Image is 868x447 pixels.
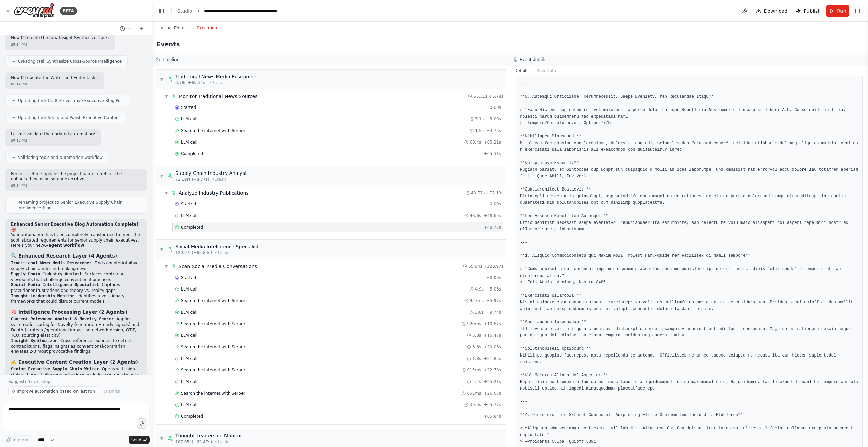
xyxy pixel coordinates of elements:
span: Completed [181,225,203,230]
button: Execution [191,21,222,35]
span: ▼ [160,77,164,82]
span: 187.05s (+62.47s) [175,439,212,445]
div: Supply Chain Industry Analyst [175,170,247,177]
span: + 48.77s [484,225,501,230]
span: Renaming project to Senior Executive Supply Chain Intelligence Blog [18,200,141,211]
span: 120.97s (+65.84s) [175,250,212,255]
li: - Captures practitioner frustrations and theory vs. reality gaps [11,282,141,293]
p: Now I'll create the new Insight Synthesizer task: [11,35,109,41]
span: Completed [181,151,203,156]
button: Improve automation based on last run [8,386,98,396]
span: • 1 task [210,80,223,85]
span: + 65.21s [484,139,501,145]
strong: Enhanced Senior Executive Blog Automation Complete! [11,222,138,227]
span: + 0.00s [486,201,501,207]
p: Now I'll update the Writer and Editor tasks: [11,75,99,81]
span: 1.5s [475,128,484,133]
button: Download [753,5,790,17]
span: 39.5s [470,402,481,408]
div: 05:14 PM [11,138,95,144]
code: Traditional News Media Researcher [11,261,92,266]
span: Search the internet with Serper [181,321,245,327]
span: Search the internet with Serper [181,298,245,303]
span: 60.4s [470,139,481,145]
span: 72.19s (+48.77s) [175,177,210,182]
span: 65.31s [473,94,487,99]
strong: 6-agent workflow [44,243,84,248]
span: LLM call [181,116,197,122]
span: + 3.09s [486,116,501,122]
code: Senior Executive Supply Chain Writer [11,367,99,372]
span: + 26.07s [484,391,501,396]
span: ▼ [160,436,164,441]
p: Let me validate the updated automation: [11,132,95,137]
span: Validating tools and automation workflow [18,155,103,160]
span: + 21.85s [484,356,501,361]
span: 3.8s [475,310,484,315]
span: • 1 task [215,439,228,445]
span: Run [837,7,846,14]
div: Monitor Traditional News Sources [179,93,258,100]
span: 3.6s [472,344,481,350]
li: - Cross-references sources to detect contradictions, flags insights as conventional/contrarian, e... [11,338,141,354]
span: + 65.31s [484,151,501,156]
span: + 9.74s [486,310,501,315]
span: 1.8s [472,356,481,361]
div: Scan Social Media Conversations [179,263,257,270]
code: Supply Chain Industry Analyst [11,272,82,277]
span: + 10.67s [484,321,501,327]
code: Social Media Intelligence Specialist [11,283,99,287]
span: + 120.97s [484,264,503,269]
span: Send [131,437,141,443]
span: + 72.19s [486,190,503,196]
span: Improve automation based on last run [17,388,95,394]
span: + 5.03s [486,286,501,292]
div: Analyze Industry Publications [179,189,249,196]
span: 920ms [467,321,481,327]
div: 05:14 PM [11,183,141,188]
span: 5.8s [472,333,481,338]
span: 856ms [467,391,481,396]
p: Suggested next steps: [8,379,144,384]
span: + 20.06s [484,344,501,350]
span: 915ms [467,367,481,373]
button: Click to speak your automation idea [137,418,147,429]
button: Publish [793,5,823,17]
button: Start a new chat [136,24,147,33]
h2: 🎯 [11,222,141,232]
span: Updating task Craft Provocative Executive Blog Post [18,98,124,103]
button: Details [510,66,533,76]
span: 937ms [470,298,484,303]
span: ▼ [164,190,168,196]
span: LLM call [181,379,197,384]
span: ▼ [164,94,168,99]
p: Perfect! Let me update the project name to reflect the enhanced focus on senior executives: [11,171,141,182]
span: + 16.47s [484,333,501,338]
span: + 65.84s [484,414,501,419]
span: ▼ [160,173,164,179]
div: 05:14 PM [11,42,109,47]
code: Thought Leadership Monitor [11,294,74,299]
span: 48.77s [471,190,485,196]
div: Thought Leadership Monitor [175,432,242,439]
span: Search the internet with Serper [181,367,245,373]
li: - Finds counterintuitive supply chain angles in breaking news [11,261,141,271]
nav: breadcrumb [177,7,281,14]
button: Run [826,5,849,17]
span: LLM call [181,402,197,408]
h3: Timeline [162,57,179,62]
span: LLM call [181,139,197,145]
li: - Surfaces contrarian viewpoints that challenge conventional practices [11,271,141,282]
h2: Events [156,39,180,49]
div: BETA [60,7,77,15]
div: Traditional News Media Researcher [175,73,258,80]
span: Search the internet with Serper [181,128,245,133]
div: Social Media Intelligence Specialist [175,243,258,250]
span: Creating task Synthesize Cross-Source Intelligence [18,59,122,64]
span: Started [181,105,196,110]
button: Visual Editor [155,21,191,35]
strong: ✍️ Executive Content Creation Layer (2 Agents) [11,359,138,365]
span: + 65.77s [484,402,501,408]
p: Your automation has been completely transformed to meet the sophisticated requirements for senior... [11,232,141,248]
li: - Opens with high-stakes thesis challenging orthodoxy, includes contradictions to mainstream thin... [11,367,141,388]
